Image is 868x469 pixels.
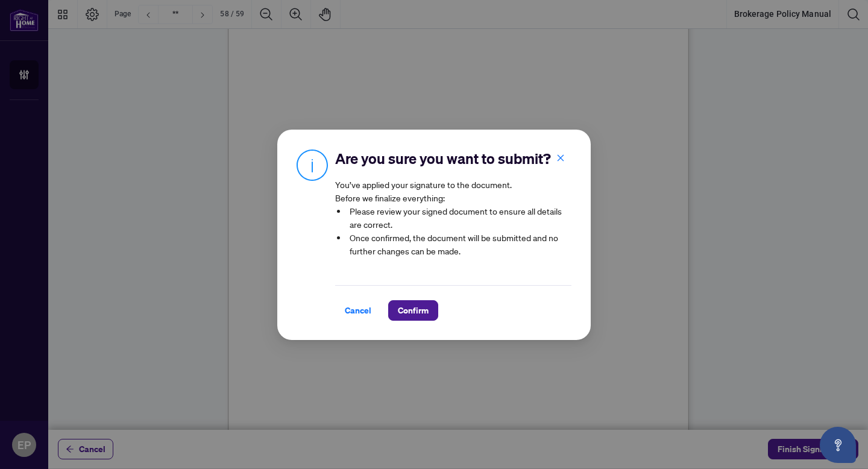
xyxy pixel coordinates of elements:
[335,300,381,321] button: Cancel
[335,149,571,168] h2: Are you sure you want to submit?
[347,204,571,231] li: Please review your signed document to ensure all details are correct.
[556,153,565,162] span: close
[347,231,571,257] li: Once confirmed, the document will be submitted and no further changes can be made.
[388,300,438,321] button: Confirm
[398,301,429,320] span: Confirm
[820,427,856,463] button: Open asap
[335,178,571,266] article: You’ve applied your signature to the document. Before we finalize everything:
[345,301,371,320] span: Cancel
[297,149,328,181] img: Info Icon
